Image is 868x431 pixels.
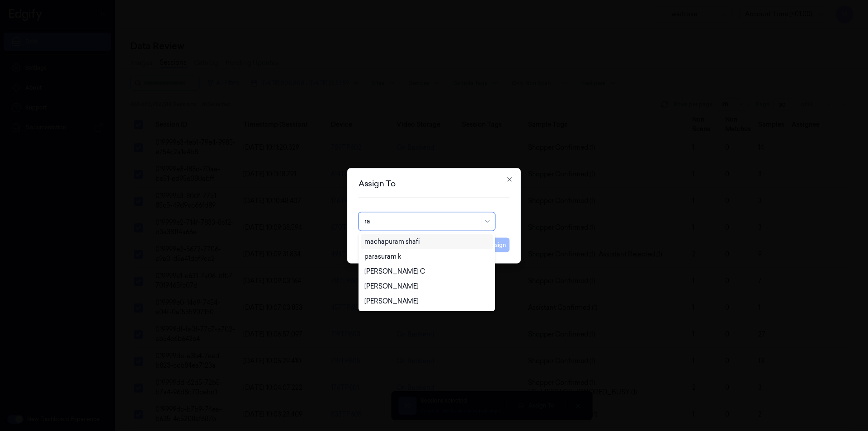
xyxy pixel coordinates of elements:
[359,179,509,187] h2: Assign To
[364,297,419,306] div: [PERSON_NAME]
[364,267,425,276] div: [PERSON_NAME] C
[364,237,420,246] div: machapuram shafi
[364,282,419,291] div: [PERSON_NAME]
[364,252,401,261] div: parasuram k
